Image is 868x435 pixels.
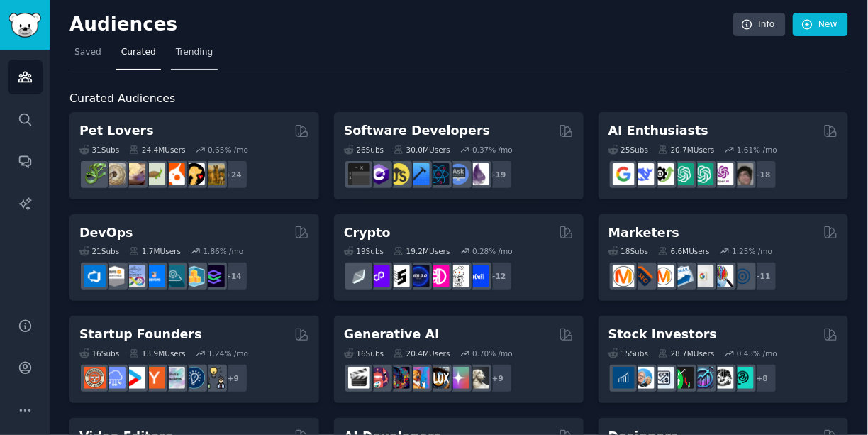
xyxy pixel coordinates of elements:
[203,265,225,287] img: PlatformEngineers
[176,46,213,59] span: Trending
[84,163,106,185] img: herpetology
[348,265,370,287] img: ethfinance
[84,367,106,389] img: EntrepreneurRideAlong
[733,13,786,37] a: Info
[483,363,513,393] div: + 9
[218,261,248,291] div: + 14
[712,367,734,389] img: swingtrading
[732,265,754,287] img: OnlineMarketing
[428,367,450,389] img: FluxAI
[208,348,248,358] div: 1.24 % /mo
[447,367,469,389] img: starryai
[348,163,370,185] img: software
[104,163,126,185] img: ballpython
[129,348,185,358] div: 13.9M Users
[608,326,717,343] h2: Stock Investors
[472,246,513,256] div: 0.28 % /mo
[732,367,754,389] img: technicalanalysis
[69,13,733,36] h2: Audiences
[218,363,248,393] div: + 9
[204,246,244,256] div: 1.86 % /mo
[123,265,145,287] img: Docker_DevOps
[613,163,635,185] img: GoogleGeminiAI
[472,348,513,358] div: 0.70 % /mo
[129,145,185,155] div: 24.4M Users
[633,265,655,287] img: bigseo
[208,145,248,155] div: 0.65 % /mo
[344,246,384,256] div: 19 Sub s
[79,122,154,140] h2: Pet Lovers
[79,348,119,358] div: 16 Sub s
[143,265,165,287] img: DevOpsLinks
[658,246,710,256] div: 6.6M Users
[747,363,777,393] div: + 8
[368,367,390,389] img: dalle2
[672,163,694,185] img: chatgpt_promptDesign
[116,41,161,70] a: Curated
[737,145,777,155] div: 1.61 % /mo
[129,246,181,256] div: 1.7M Users
[69,90,175,108] span: Curated Audiences
[633,163,655,185] img: DeepSeek
[613,367,635,389] img: dividends
[368,163,390,185] img: csharp
[344,224,391,242] h2: Crypto
[218,160,248,189] div: + 24
[737,348,777,358] div: 0.43 % /mo
[608,348,648,358] div: 15 Sub s
[652,265,674,287] img: AskMarketing
[658,348,714,358] div: 28.7M Users
[344,122,490,140] h2: Software Developers
[472,145,513,155] div: 0.37 % /mo
[428,265,450,287] img: defiblockchain
[344,348,384,358] div: 16 Sub s
[143,163,165,185] img: turtle
[84,265,106,287] img: azuredevops
[203,163,225,185] img: dogbreed
[793,13,848,37] a: New
[123,367,145,389] img: startup
[712,265,734,287] img: MarketingResearch
[408,163,430,185] img: iOSProgramming
[483,261,513,291] div: + 12
[143,367,165,389] img: ycombinator
[658,145,714,155] div: 20.7M Users
[348,367,370,389] img: aivideo
[732,163,754,185] img: ArtificalIntelligence
[171,41,218,70] a: Trending
[672,265,694,287] img: Emailmarketing
[121,46,156,59] span: Curated
[123,163,145,185] img: leopardgeckos
[692,163,714,185] img: chatgpt_prompts_
[428,163,450,185] img: reactnative
[104,265,126,287] img: AWS_Certified_Experts
[408,367,430,389] img: sdforall
[467,265,489,287] img: defi_
[394,145,450,155] div: 30.0M Users
[408,265,430,287] img: web3
[692,367,714,389] img: StocksAndTrading
[163,265,185,287] img: platformengineering
[9,13,41,38] img: GummySearch logo
[74,46,101,59] span: Saved
[447,163,469,185] img: AskComputerScience
[79,246,119,256] div: 21 Sub s
[183,367,205,389] img: Entrepreneurship
[344,145,384,155] div: 26 Sub s
[388,367,410,389] img: deepdream
[613,265,635,287] img: content_marketing
[633,367,655,389] img: ValueInvesting
[203,367,225,389] img: growmybusiness
[104,367,126,389] img: SaaS
[183,163,205,185] img: PetAdvice
[163,367,185,389] img: indiehackers
[368,265,390,287] img: 0xPolygon
[394,348,450,358] div: 20.4M Users
[733,246,773,256] div: 1.25 % /mo
[69,41,106,70] a: Saved
[652,163,674,185] img: AItoolsCatalog
[183,265,205,287] img: aws_cdk
[79,326,201,343] h2: Startup Founders
[747,160,777,189] div: + 18
[388,163,410,185] img: learnjavascript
